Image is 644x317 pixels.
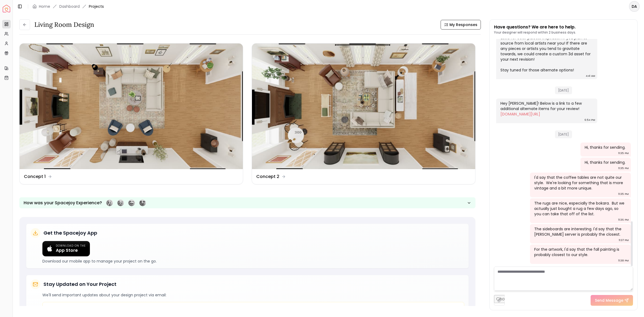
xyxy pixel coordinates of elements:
[534,226,626,237] div: The sideboards are interesting. I'd say that the [PERSON_NAME] server is probably the closest.
[555,130,572,138] span: [DATE]
[32,4,104,9] nav: breadcrumb
[19,43,243,184] a: Concept 1Concept 1
[19,197,475,208] button: How was your Spacejoy Experience?Feeling terribleFeeling badFeeling goodFeeling awesome
[256,173,279,180] dd: Concept 2
[39,4,50,9] a: Home
[56,244,86,248] span: Download on the
[42,292,464,298] p: We'll send important updates about your design project via email:
[59,4,80,9] a: Dashboard
[494,30,576,35] p: Your designer will respond within 2 business days.
[24,200,102,206] p: How was your Spacejoy Experience?
[555,86,572,94] span: [DATE]
[441,20,481,30] button: My Responses
[3,5,10,12] a: Spacejoy
[3,5,10,12] img: Spacejoy Logo
[56,248,86,253] span: App Store
[500,111,540,117] a: [DOMAIN_NAME][URL]
[449,22,477,27] span: My Responses
[618,166,629,171] div: 11:35 PM
[534,201,626,217] div: The rugs are nice, especially the bokara. But we actually just bought a rug a few days ago, so yo...
[46,305,461,312] p: [EMAIL_ADDRESS][DOMAIN_NAME]
[618,191,629,197] div: 11:35 PM
[20,43,243,169] img: Concept 1
[42,258,464,264] p: Download our mobile app to manage your project on the go.
[47,246,53,252] img: Apple logo
[534,247,626,257] div: For the artwork, I'd say that the fall painting is probably closest to our style.
[585,145,625,150] div: Hi, thanks for sending.
[252,43,475,169] img: Concept 2
[42,241,90,256] a: Download on the App Store
[43,280,116,288] h5: Stay Updated on Your Project
[586,73,595,79] div: 4:41 AM
[584,117,595,123] div: 6:54 PM
[43,229,97,237] h5: Get the Spacejoy App
[618,151,629,156] div: 11:35 PM
[619,238,629,243] div: 11:37 PM
[500,101,592,117] div: Hey [PERSON_NAME]! Below is a link to a few additional alternate items for your review!
[618,217,629,223] div: 11:36 PM
[89,4,104,9] span: Projects
[534,175,626,191] div: I'd say that the coffee tables are not quite our style. We're looking for something that is more ...
[34,20,94,29] h3: Living Room Design
[24,173,46,180] dd: Concept 1
[585,160,625,165] div: Hi, thanks for sending.
[494,24,576,30] p: Have questions? We are here to help.
[629,1,640,12] button: DA
[630,2,639,11] span: DA
[618,258,629,263] div: 11:38 PM
[252,43,475,184] a: Concept 2Concept 2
